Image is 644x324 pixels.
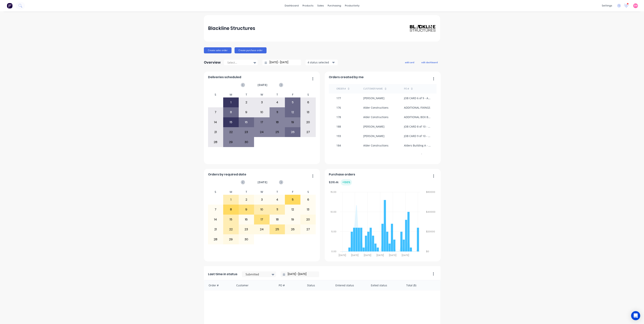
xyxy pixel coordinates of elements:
[336,106,341,110] div: 176
[339,254,346,257] tspan: [DATE]
[223,195,239,204] div: 1
[254,205,269,214] div: 10
[285,189,300,195] div: F
[301,205,316,214] div: 13
[367,280,402,290] div: Exited status
[254,225,269,234] div: 24
[303,280,332,290] div: Status
[419,60,440,65] button: edit dashboard
[363,134,384,138] div: [PERSON_NAME]
[363,106,388,110] div: Alder Constructions
[285,127,300,137] div: 26
[341,179,352,185] div: + 100 %
[285,215,300,224] div: 19
[363,153,384,157] div: [PERSON_NAME]
[363,115,388,119] div: Alder Constructions
[254,98,269,107] div: 3
[404,96,431,100] div: JOB CARD 6 of 9 - ADDITIONAL CHANNELS, TOP CHORD, REWORK JOISTS
[254,215,269,224] div: 17
[204,47,232,53] button: Create sales order
[254,189,270,195] div: W
[301,107,316,117] div: 13
[301,3,315,9] div: products
[336,134,341,138] div: 193
[331,230,336,233] tspan: 5.00
[232,280,275,290] div: Customer
[239,107,254,117] div: 9
[283,3,301,9] a: dashboard
[402,254,409,257] tspan: [DATE]
[404,143,431,147] div: Alders Building A - Blended Roof
[336,143,341,147] div: 184
[330,190,336,194] tspan: 15.00
[301,127,316,137] div: 27
[239,189,254,195] div: T
[402,60,417,65] button: add card
[404,125,431,129] div: JOB CARD 8 of 10 - ADDITIONAL LGS INFILLS
[409,25,436,32] img: Blackline Structures
[336,115,341,119] div: 178
[404,153,431,157] div: JOB CARD 7 of 9 - ADDITIONAL LINTELS AND FIXINGS
[270,189,285,195] div: T
[363,96,384,100] div: [PERSON_NAME]
[208,118,223,127] div: 14
[239,195,254,204] div: 2
[208,107,223,117] div: 7
[426,210,435,213] tspan: $40000
[254,127,269,137] div: 24
[254,107,269,117] div: 10
[332,280,367,290] div: Entered status
[363,87,383,90] div: Customer Name
[223,189,239,195] div: M
[208,225,223,234] div: 21
[300,189,316,195] div: S
[7,3,12,9] img: Factory
[208,234,223,244] div: 28
[285,98,300,107] div: 5
[258,180,267,184] span: [DATE]
[270,225,285,234] div: 25
[301,195,316,204] div: 6
[301,215,316,224] div: 20
[285,107,300,117] div: 12
[270,98,285,107] div: 4
[364,254,371,257] tspan: [DATE]
[223,215,239,224] div: 15
[301,118,316,127] div: 20
[326,3,343,9] div: purchasing
[239,234,254,244] div: 30
[223,98,239,107] div: 1
[208,137,223,147] div: 28
[377,254,384,257] tspan: [DATE]
[600,3,614,9] div: settings
[239,205,254,214] div: 9
[300,92,316,97] div: S
[426,230,435,233] tspan: $20000
[208,215,223,224] div: 14
[270,205,285,214] div: 11
[239,92,254,97] div: T
[270,107,285,117] div: 11
[426,250,429,253] tspan: $0
[363,143,388,147] div: Alder Constructions
[301,225,316,234] div: 27
[239,118,254,127] div: 16
[208,127,223,137] div: 21
[329,75,364,79] span: Orders created by me
[308,60,331,64] div: 4 status selected
[343,3,361,9] div: productivity
[208,189,223,195] div: S
[404,134,431,138] div: JOB CARD 9 of 10 - REMAKE LOWER WALL FRAMES
[270,215,285,224] div: 18
[208,75,241,79] span: Deliveries scheduled
[208,92,223,97] div: S
[239,225,254,234] div: 23
[285,225,300,234] div: 26
[270,195,285,204] div: 4
[301,98,316,107] div: 6
[329,172,355,177] span: Purchase orders
[270,92,285,97] div: T
[329,179,352,185] div: $ 218.4k
[426,190,435,194] tspan: $60000
[285,271,318,277] input: Filter by date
